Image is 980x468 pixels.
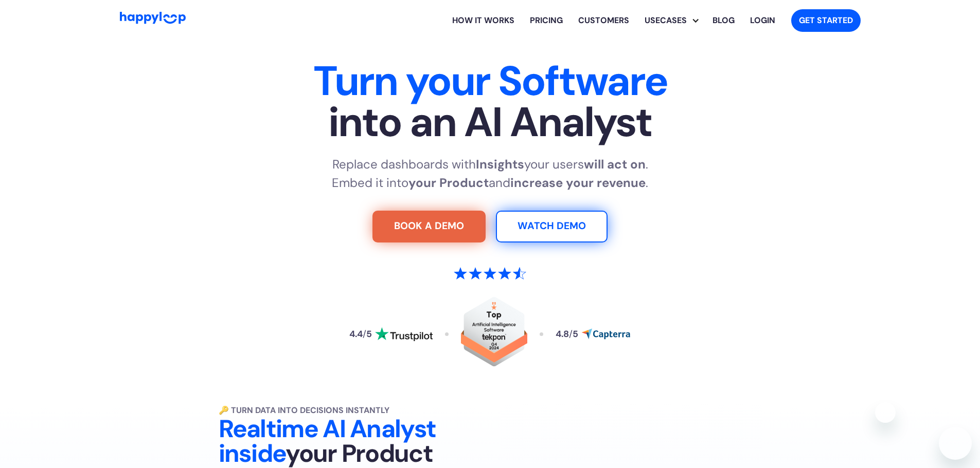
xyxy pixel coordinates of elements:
iframe: Button to launch messaging window [939,427,972,460]
strong: Insights [476,156,524,172]
a: Learn how HappyLoop works [571,4,637,37]
strong: 🔑 Turn Data into Decisions Instantly [219,405,389,416]
div: 4.8 5 [556,330,578,339]
div: Usecases [645,4,705,37]
a: Read reviews about HappyLoop on Tekpon [461,297,528,371]
a: Learn how HappyLoop works [444,4,522,37]
div: Explore HappyLoop use cases [637,4,705,37]
a: Get started with HappyLoop [791,9,861,32]
div: 4.4 5 [349,330,372,339]
a: Try For Free [372,211,486,242]
h1: Turn your Software [169,61,811,143]
h2: Realtime AI Analyst inside [219,417,480,466]
a: Go to Home Page [120,12,186,29]
span: / [569,328,573,340]
a: Watch Demo [496,211,608,242]
a: View HappyLoop pricing plans [522,4,571,37]
iframe: Close message [875,402,896,423]
a: Visit the HappyLoop blog for insights [705,4,742,37]
span: / [363,328,366,340]
p: Replace dashboards with your users . Embed it into and . [332,155,648,192]
a: Read reviews about HappyLoop on Capterra [556,328,631,340]
a: Log in to your HappyLoop account [742,4,783,37]
strong: will act on [584,156,646,172]
a: Read reviews about HappyLoop on Trustpilot [349,327,433,342]
img: HappyLoop Logo [120,12,186,24]
strong: your Product [408,175,489,191]
strong: increase your revenue [510,175,646,191]
span: into an AI Analyst [169,102,811,143]
div: Usecases [637,14,694,27]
